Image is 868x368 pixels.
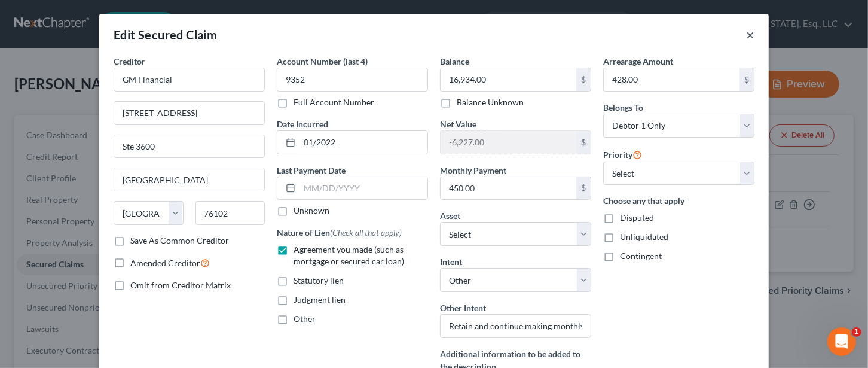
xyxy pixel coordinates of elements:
input: Enter zip... [195,201,265,225]
span: 1 [852,327,861,337]
label: Priority [603,147,642,162]
button: × [746,28,754,42]
span: Other [294,314,316,324]
span: Amended Creditor [130,258,200,268]
span: Contingent [620,251,662,261]
span: Agreement you made (such as mortgage or secured car loan) [294,244,404,266]
label: Nature of Lien [277,226,402,239]
input: 0.00 [441,177,576,200]
input: 0.00 [604,68,739,91]
label: Arrearage Amount [603,55,673,68]
span: Statutory lien [294,275,344,285]
span: Judgment lien [294,294,346,305]
label: Monthly Payment [440,164,506,177]
iframe: Intercom live chat [827,327,856,356]
label: Intent [440,256,462,268]
input: Specify... [440,314,591,338]
label: Last Payment Date [277,164,346,177]
input: Apt, Suite, etc... [114,135,264,158]
label: Unknown [294,205,329,217]
input: Search creditor by name... [114,68,265,92]
label: Net Value [440,118,476,130]
label: Date Incurred [277,118,328,130]
input: 0.00 [441,131,576,154]
input: MM/DD/YYYY [299,131,427,154]
span: Asset [440,211,460,221]
div: $ [576,131,591,154]
label: Balance Unknown [457,96,524,108]
div: Edit Secured Claim [114,26,217,43]
label: Save As Common Creditor [130,235,229,247]
input: Enter city... [114,168,264,191]
input: Enter address... [114,102,264,124]
div: $ [739,68,754,91]
span: (Check all that apply) [330,227,402,238]
div: $ [576,177,591,200]
span: Unliquidated [620,232,668,242]
label: Balance [440,55,469,68]
span: Omit from Creditor Matrix [130,280,231,290]
input: 0.00 [441,68,576,91]
input: MM/DD/YYYY [299,177,427,200]
input: XXXX [277,68,428,92]
span: Belongs To [603,102,643,112]
label: Account Number (last 4) [277,55,368,68]
label: Other Intent [440,302,486,314]
label: Choose any that apply [603,194,754,207]
span: Disputed [620,212,654,223]
label: Full Account Number [294,96,374,108]
div: $ [576,68,591,91]
span: Creditor [114,56,145,66]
